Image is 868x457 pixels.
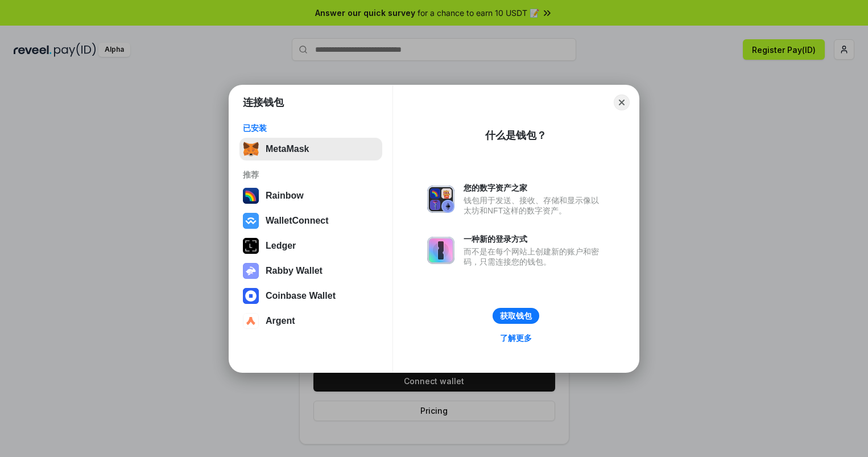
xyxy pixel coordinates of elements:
div: Ledger [266,241,296,251]
div: 钱包用于发送、接收、存储和显示像以太坊和NFT这样的数字资产。 [464,195,605,216]
button: MetaMask [239,138,382,160]
div: WalletConnect [266,216,329,226]
img: svg+xml,%3Csvg%20fill%3D%22none%22%20height%3D%2233%22%20viewBox%3D%220%200%2035%2033%22%20width%... [243,141,259,157]
img: svg+xml,%3Csvg%20xmlns%3D%22http%3A%2F%2Fwww.w3.org%2F2000%2Fsvg%22%20fill%3D%22none%22%20viewBox... [427,186,454,213]
div: 什么是钱包？ [485,129,547,142]
img: svg+xml,%3Csvg%20xmlns%3D%22http%3A%2F%2Fwww.w3.org%2F2000%2Fsvg%22%20fill%3D%22none%22%20viewBox... [427,237,454,264]
div: 一种新的登录方式 [464,234,605,244]
img: svg+xml,%3Csvg%20width%3D%22120%22%20height%3D%22120%22%20viewBox%3D%220%200%20120%20120%22%20fil... [243,188,259,204]
button: 获取钱包 [493,308,539,324]
div: Rainbow [266,191,304,201]
h1: 连接钱包 [243,96,284,109]
div: Argent [266,316,295,326]
button: Rabby Wallet [239,260,382,282]
a: 了解更多 [493,331,539,345]
div: Rabby Wallet [266,266,323,276]
img: svg+xml,%3Csvg%20xmlns%3D%22http%3A%2F%2Fwww.w3.org%2F2000%2Fsvg%22%20fill%3D%22none%22%20viewBox... [243,263,259,279]
button: Ledger [239,234,382,257]
img: svg+xml,%3Csvg%20width%3D%2228%22%20height%3D%2228%22%20viewBox%3D%220%200%2028%2028%22%20fill%3D... [243,213,259,229]
img: svg+xml,%3Csvg%20width%3D%2228%22%20height%3D%2228%22%20viewBox%3D%220%200%2028%2028%22%20fill%3D... [243,288,259,304]
button: Close [614,94,630,110]
button: Coinbase Wallet [239,285,382,307]
div: 了解更多 [500,333,532,343]
div: 您的数字资产之家 [464,183,605,193]
img: svg+xml,%3Csvg%20xmlns%3D%22http%3A%2F%2Fwww.w3.org%2F2000%2Fsvg%22%20width%3D%2228%22%20height%3... [243,238,259,254]
div: 而不是在每个网站上创建新的账户和密码，只需连接您的钱包。 [464,246,605,267]
div: Coinbase Wallet [266,291,336,301]
button: Rainbow [239,184,382,207]
button: Argent [239,310,382,332]
img: svg+xml,%3Csvg%20width%3D%2228%22%20height%3D%2228%22%20viewBox%3D%220%200%2028%2028%22%20fill%3D... [243,313,259,329]
div: MetaMask [266,144,309,154]
div: 推荐 [243,170,379,180]
div: 获取钱包 [500,311,532,321]
button: WalletConnect [239,209,382,232]
div: 已安装 [243,123,379,133]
